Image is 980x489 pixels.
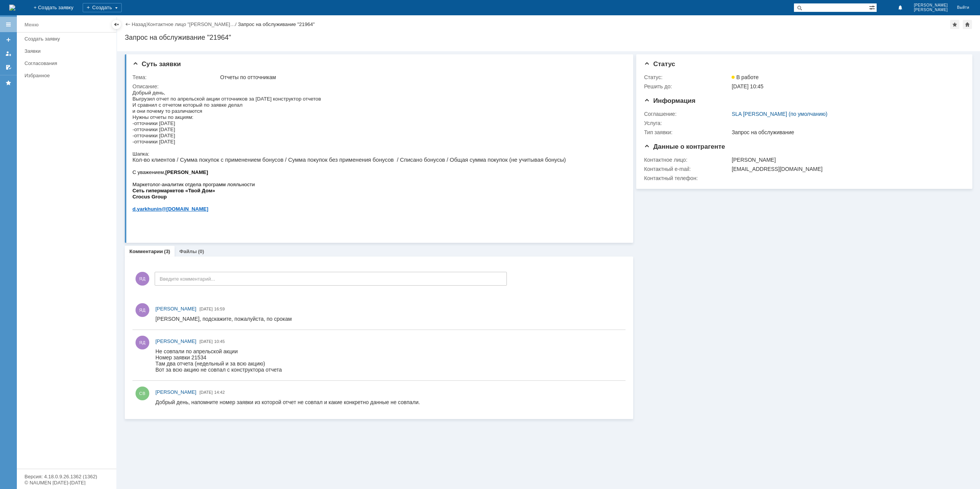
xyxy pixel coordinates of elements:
span: [DATE] [199,307,213,311]
div: © NAUMEN [DATE]-[DATE] [24,480,109,485]
div: [PERSON_NAME] [732,157,960,163]
div: Меню [24,20,39,29]
div: Создать заявку [24,36,112,42]
div: [EMAIL_ADDRESS][DOMAIN_NAME] [732,166,960,172]
a: Заявки [21,45,115,57]
span: [DATE] [199,339,213,344]
span: [PERSON_NAME] [914,8,948,12]
div: Соглашение: [644,111,730,117]
div: | [146,21,147,27]
span: В работе [732,74,758,80]
span: @[DOMAIN_NAME] [29,117,76,122]
span: Group [19,104,34,110]
a: [PERSON_NAME] [155,305,196,313]
span: 14:42 [214,390,225,395]
div: Согласования [24,60,112,66]
a: Контактное лицо "[PERSON_NAME]… [147,21,235,27]
a: Назад [132,21,146,27]
span: [DATE] 10:45 [732,83,763,89]
b: [PERSON_NAME] [33,80,76,86]
div: Сделать домашней страницей [963,20,972,29]
div: Контактный e-mail: [644,166,730,172]
span: Суть заявки [132,60,181,68]
span: ЯД [136,272,149,286]
span: Информация [644,97,695,104]
span: Статус [644,60,675,68]
a: Перейти на домашнюю страницу [9,5,15,11]
div: Статус: [644,74,730,80]
span: [PERSON_NAME] [155,306,196,312]
div: Контактное лицо: [644,157,730,163]
span: Расширенный поиск [869,3,877,11]
div: Запрос на обслуживание [732,129,960,135]
img: logo [9,5,15,11]
div: Избранное [24,73,103,78]
span: 10:45 [214,339,225,344]
span: [PERSON_NAME] [155,389,196,395]
a: Мои заявки [2,47,15,60]
a: Создать заявку [2,34,15,46]
span: 16:59 [214,307,225,311]
span: [PERSON_NAME] [155,338,196,344]
div: Версия: 4.18.0.9.26.1362 (1362) [24,474,109,479]
div: Создать [83,3,122,12]
a: [PERSON_NAME] [155,388,196,396]
a: [PERSON_NAME] [155,338,196,345]
a: Комментарии [129,249,163,254]
a: Мои согласования [2,61,15,73]
div: Описание: [132,83,622,89]
div: Скрыть меню [112,20,121,29]
div: Тема: [132,74,219,80]
div: Решить до: [644,83,730,89]
span: Данные о контрагенте [644,143,725,150]
a: Создать заявку [21,33,115,45]
div: Добавить в избранное [950,20,959,29]
div: Контактный телефон: [644,175,730,181]
a: SLA [PERSON_NAME] (по умолчанию) [732,111,827,117]
div: Заявки [24,48,112,54]
div: Запрос на обслуживание "21964" [125,34,972,41]
div: (3) [164,249,170,254]
div: Услуга: [644,120,730,126]
div: / [147,21,238,27]
a: Файлы [179,249,197,254]
div: (0) [198,249,204,254]
div: Запрос на обслуживание "21964" [238,21,315,27]
div: Отчеты по отточникам [220,74,621,80]
span: [PERSON_NAME] [914,3,948,8]
span: [DATE] [199,390,213,395]
a: Согласования [21,57,115,69]
div: Тип заявки: [644,129,730,135]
